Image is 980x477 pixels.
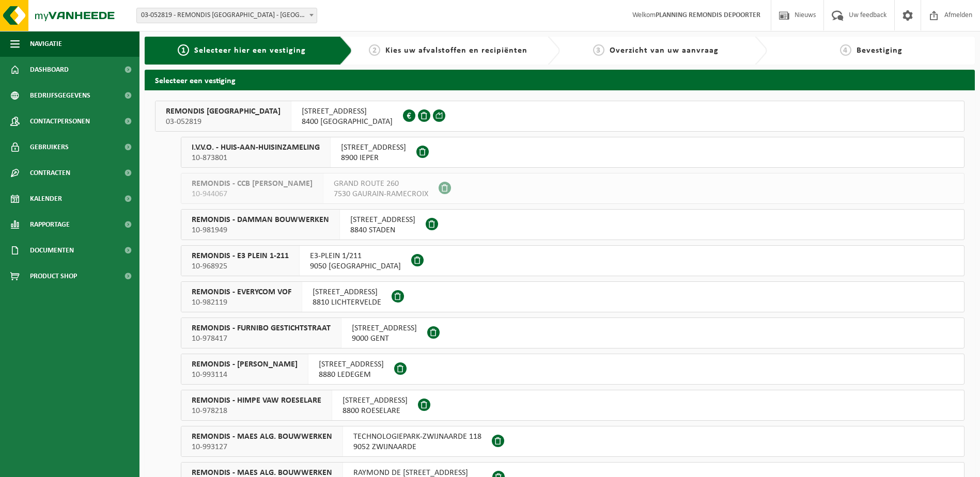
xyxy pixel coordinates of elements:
[319,370,384,380] span: 8880 LEDEGEM
[192,189,313,199] span: 10-944067
[192,297,291,308] span: 10-982119
[30,134,69,160] span: Gebruikers
[192,215,329,225] span: REMONDIS - DAMMAN BOUWWERKEN
[341,142,406,153] span: [STREET_ADDRESS]
[30,212,70,237] span: Rapportage
[385,46,527,55] span: Kies uw afvalstoffen en recipiënten
[181,390,965,421] button: REMONDIS - HIMPE VAW ROESELARE 10-978218 [STREET_ADDRESS]8800 ROESELARE
[30,186,62,212] span: Kalender
[192,432,332,442] span: REMONDIS - MAES ALG. BOUWWERKEN
[181,317,965,348] button: REMONDIS - FURNIBO GESTICHTSTRAAT 10-978417 [STREET_ADDRESS]9000 GENT
[192,370,298,380] span: 10-993114
[30,160,70,186] span: Contracten
[30,263,77,289] span: Product Shop
[136,8,317,23] span: 03-052819 - REMONDIS WEST-VLAANDEREN - OOSTENDE
[334,179,428,189] span: GRAND ROUTE 260
[137,8,317,23] span: 03-052819 - REMONDIS WEST-VLAANDEREN - OOSTENDE
[192,142,320,153] span: I.V.V.O. - HUIS-AAN-HUISINZAMELING
[192,261,289,272] span: 10-968925
[194,46,306,55] span: Selecteer hier een vestiging
[610,46,719,55] span: Overzicht van uw aanvraag
[334,189,428,199] span: 7530 GAURAIN-RAMECROIX
[155,101,965,132] button: REMONDIS [GEOGRAPHIC_DATA] 03-052819 [STREET_ADDRESS]8400 [GEOGRAPHIC_DATA]
[145,70,975,90] h2: Selecteer een vestiging
[352,333,417,344] span: 9000 GENT
[166,117,281,127] span: 03-052819
[343,395,408,406] span: [STREET_ADDRESS]
[192,153,320,163] span: 10-873801
[181,281,965,312] button: REMONDIS - EVERYCOM VOF 10-982119 [STREET_ADDRESS]8810 LICHTERVELDE
[857,46,903,55] span: Bevestiging
[192,333,331,344] span: 10-978417
[192,395,321,406] span: REMONDIS - HIMPE VAW ROESELARE
[166,106,281,117] span: REMONDIS [GEOGRAPHIC_DATA]
[302,117,393,127] span: 8400 [GEOGRAPHIC_DATA]
[181,354,965,385] button: REMONDIS - [PERSON_NAME] 10-993114 [STREET_ADDRESS]8880 LEDEGEM
[341,153,406,163] span: 8900 IEPER
[310,261,401,272] span: 9050 [GEOGRAPHIC_DATA]
[310,251,401,261] span: E3-PLEIN 1/211
[30,108,90,134] span: Contactpersonen
[313,297,381,308] span: 8810 LICHTERVELDE
[353,432,481,442] span: TECHNOLOGIEPARK-ZWIJNAARDE 118
[192,323,331,333] span: REMONDIS - FURNIBO GESTICHTSTRAAT
[30,83,90,108] span: Bedrijfsgegevens
[181,426,965,457] button: REMONDIS - MAES ALG. BOUWWERKEN 10-993127 TECHNOLOGIEPARK-ZWIJNAARDE 1189052 ZWIJNAARDE
[181,245,965,276] button: REMONDIS - E3 PLEIN 1-211 10-968925 E3-PLEIN 1/2119050 [GEOGRAPHIC_DATA]
[192,359,298,370] span: REMONDIS - [PERSON_NAME]
[593,44,604,56] span: 3
[313,287,381,297] span: [STREET_ADDRESS]
[192,225,329,235] span: 10-981949
[30,31,62,57] span: Navigatie
[369,44,380,56] span: 2
[192,287,291,297] span: REMONDIS - EVERYCOM VOF
[350,225,415,235] span: 8840 STADEN
[352,323,417,333] span: [STREET_ADDRESS]
[181,137,965,168] button: I.V.V.O. - HUIS-AAN-HUISINZAMELING 10-873801 [STREET_ADDRESS]8900 IEPER
[319,359,384,370] span: [STREET_ADDRESS]
[30,237,74,263] span: Documenten
[192,251,289,261] span: REMONDIS - E3 PLEIN 1-211
[656,11,760,19] strong: PLANNING REMONDIS DEPOORTER
[302,106,393,117] span: [STREET_ADDRESS]
[350,215,415,225] span: [STREET_ADDRESS]
[192,442,332,452] span: 10-993127
[178,44,189,56] span: 1
[343,406,408,416] span: 8800 ROESELARE
[192,179,313,189] span: REMONDIS - CCB [PERSON_NAME]
[181,209,965,240] button: REMONDIS - DAMMAN BOUWWERKEN 10-981949 [STREET_ADDRESS]8840 STADEN
[840,44,851,56] span: 4
[353,442,481,452] span: 9052 ZWIJNAARDE
[30,57,69,83] span: Dashboard
[192,406,321,416] span: 10-978218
